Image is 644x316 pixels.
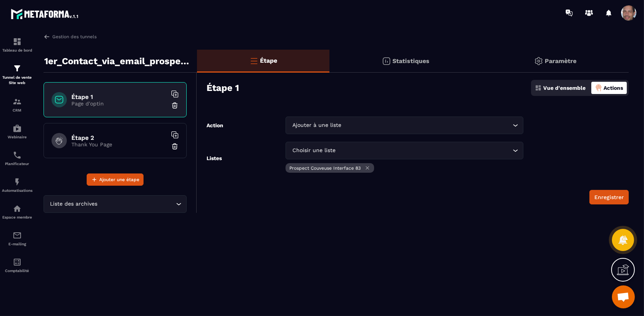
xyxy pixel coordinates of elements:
a: automationsautomationsWebinaire [2,118,32,145]
img: email [13,231,22,240]
h6: Étape 1 [71,93,167,100]
p: Comptabilité [2,269,32,273]
p: Actions [604,85,623,91]
p: Page d'optin [71,100,167,107]
img: formation [13,37,22,46]
input: Search for option [343,121,510,130]
p: Tunnel de vente Site web [2,75,32,86]
p: Webinaire [2,135,32,139]
p: Paramètre [545,57,577,65]
input: Search for option [99,200,174,208]
p: E-mailing [2,242,32,246]
a: automationsautomationsEspace membre [2,198,32,225]
p: Vue d'ensemble [543,85,586,91]
a: formationformationCRM [2,91,32,118]
img: formation [13,97,22,106]
p: Tableau de bord [2,48,32,52]
img: dashboard.5f9f1413.svg [535,84,542,91]
div: Search for option [286,117,523,134]
img: arrow [44,33,50,40]
img: actions-active.8f1ece3a.png [595,84,602,91]
div: Search for option [286,142,523,159]
img: formation [13,64,22,73]
p: 1er_Contact_via_email_prospect_Couveuse_001 [44,53,191,69]
img: trash [171,102,179,109]
h3: Étape 1 [207,83,239,93]
button: Ajouter une étape [87,173,144,186]
span: Choisir une liste [291,146,337,155]
a: Gestion des tunnels [44,33,97,40]
button: Enregistrer [589,190,629,204]
p: Étape [260,57,278,64]
a: emailemailE-mailing [2,225,32,252]
div: Search for option [44,195,187,213]
img: accountant [13,258,22,267]
p: Espace membre [2,215,32,219]
a: formationformationTunnel de vente Site web [2,58,32,91]
img: automations [13,177,22,186]
p: Automatisations [2,188,32,193]
p: Prospect Couveuse Interface 83 [289,165,361,171]
img: automations [13,124,22,133]
p: Thank You Page [71,141,167,147]
span: Ajouter à une liste [291,121,343,130]
a: schedulerschedulerPlanificateur [2,145,32,172]
a: accountantaccountantComptabilité [2,252,32,279]
label: Action [207,122,223,128]
img: logo [11,7,79,21]
img: setting-gr.5f69749f.svg [534,57,543,66]
label: Listes [207,155,222,161]
p: CRM [2,108,32,112]
img: stats.20deebd0.svg [382,57,391,66]
img: trash [171,143,179,150]
div: Ouvrir le chat [612,285,635,308]
p: Planificateur [2,162,32,166]
span: Liste des archives [48,200,99,208]
img: scheduler [13,151,22,160]
a: automationsautomationsAutomatisations [2,172,32,198]
p: Statistiques [393,57,430,65]
h6: Étape 2 [71,134,167,141]
input: Search for option [337,146,510,155]
a: formationformationTableau de bord [2,31,32,58]
img: bars-o.4a397970.svg [249,56,258,65]
span: Ajouter une étape [99,176,139,183]
img: automations [13,204,22,213]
